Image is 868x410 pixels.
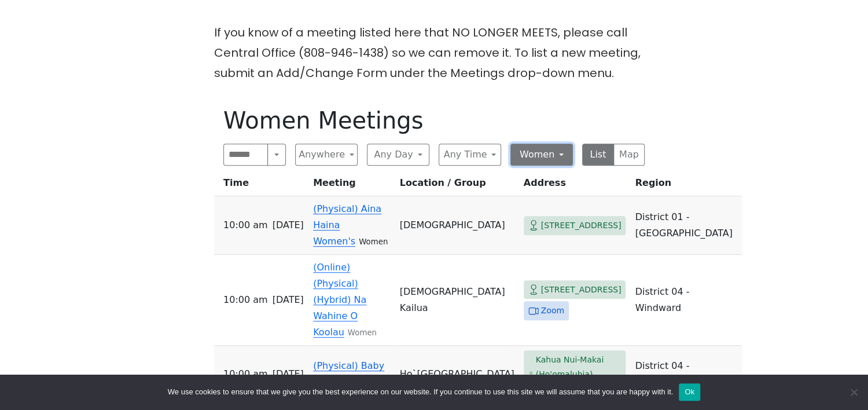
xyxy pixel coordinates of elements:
[295,144,358,166] button: Anywhere
[519,175,631,196] th: Address
[223,107,645,134] h1: Women Meetings
[313,203,381,247] a: (Physical) Aina Haina Women's
[273,292,304,308] span: [DATE]
[395,255,519,346] td: [DEMOGRAPHIC_DATA] Kailua
[848,386,859,398] span: No
[510,144,573,166] button: Women
[630,196,741,255] td: District 01 - [GEOGRAPHIC_DATA]
[367,144,429,166] button: Any Day
[223,292,268,308] span: 10:00 AM
[313,262,366,338] a: (Online) (Physical) (Hybrid) Na Wahine O Koolau
[439,144,501,166] button: Any Time
[359,237,388,246] small: Women
[267,144,286,166] button: Search
[223,217,268,233] span: 10:00 AM
[214,175,308,196] th: Time
[308,175,395,196] th: Meeting
[582,144,614,166] button: List
[630,255,741,346] td: District 04 - Windward
[630,346,741,403] td: District 04 - Windward
[679,383,700,401] button: Ok
[613,144,645,166] button: Map
[536,353,621,396] span: Kahua Nui-Makai (Ho'omaluhia) Campsites
[313,360,384,387] a: (Physical) Baby Steps
[395,175,519,196] th: Location / Group
[541,303,564,318] span: Zoom
[273,366,304,382] span: [DATE]
[214,23,654,83] p: If you know of a meeting listed here that NO LONGER MEETS, please call Central Office (808-946-14...
[168,386,673,398] span: We use cookies to ensure that we give you the best experience on our website. If you continue to ...
[541,283,621,297] span: [STREET_ADDRESS]
[395,196,519,255] td: [DEMOGRAPHIC_DATA]
[630,175,741,196] th: Region
[273,217,304,233] span: [DATE]
[395,346,519,403] td: Ho`[GEOGRAPHIC_DATA]
[223,366,268,382] span: 10:00 AM
[223,144,268,166] input: Search
[348,328,377,337] small: Women
[541,218,621,233] span: [STREET_ADDRESS]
